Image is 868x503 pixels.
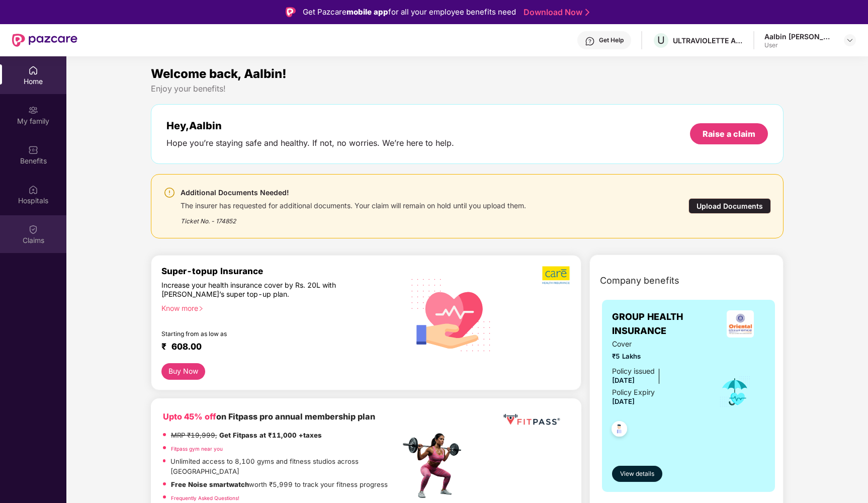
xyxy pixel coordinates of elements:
strong: Get Fitpass at ₹11,000 +taxes [219,431,322,439]
div: Policy issued [612,366,655,377]
div: Policy Expiry [612,387,655,398]
del: MRP ₹19,999, [171,431,217,439]
span: right [198,306,204,311]
div: Get Pazcare for all your employee benefits need [303,6,516,18]
div: Raise a claim [703,128,755,139]
div: Additional Documents Needed! [181,187,526,199]
span: GROUP HEALTH INSURANCE [612,310,716,339]
img: svg+xml;base64,PHN2ZyBpZD0iSG9zcGl0YWxzIiB4bWxucz0iaHR0cDovL3d3dy53My5vcmcvMjAwMC9zdmciIHdpZHRoPS... [28,185,38,195]
div: ₹ 608.00 [161,341,390,353]
div: Ticket No. - 174852 [181,210,526,226]
img: svg+xml;base64,PHN2ZyBpZD0iQmVuZWZpdHMiIHhtbG5zPSJodHRwOi8vd3d3LnczLm9yZy8yMDAwL3N2ZyIgd2lkdGg9Ij... [28,145,38,155]
div: User [764,41,835,49]
b: Upto 45% off [163,411,216,422]
div: Know more [161,304,394,311]
span: Cover [612,339,705,350]
img: svg+xml;base64,PHN2ZyBpZD0iV2FybmluZ18tXzI0eDI0IiBkYXRhLW5hbWU9Ildhcm5pbmcgLSAyNHgyNCIgeG1sbnM9Im... [163,187,176,199]
p: Unlimited access to 8,100 gyms and fitness studios across [GEOGRAPHIC_DATA] [170,456,400,477]
div: Upload Documents [688,198,771,214]
span: U [657,34,665,46]
div: Increase your health insurance cover by Rs. 20L with [PERSON_NAME]’s super top-up plan. [161,281,357,299]
img: svg+xml;base64,PHN2ZyBpZD0iQ2xhaW0iIHhtbG5zPSJodHRwOi8vd3d3LnczLm9yZy8yMDAwL3N2ZyIgd2lkdGg9IjIwIi... [28,224,38,234]
img: New Pazcare Logo [12,34,77,47]
img: svg+xml;base64,PHN2ZyB4bWxucz0iaHR0cDovL3d3dy53My5vcmcvMjAwMC9zdmciIHhtbG5zOnhsaW5rPSJodHRwOi8vd3... [403,266,499,363]
b: on Fitpass pro annual membership plan [163,411,375,422]
img: Logo [286,7,296,17]
div: Get Help [599,36,624,44]
img: insurerLogo [727,310,754,338]
p: worth ₹5,999 to track your fitness progress [171,479,388,490]
span: Company benefits [600,274,679,288]
img: svg+xml;base64,PHN2ZyBpZD0iRHJvcGRvd24tMzJ4MzIiIHhtbG5zPSJodHRwOi8vd3d3LnczLm9yZy8yMDAwL3N2ZyIgd2... [846,36,854,44]
img: svg+xml;base64,PHN2ZyBpZD0iSG9tZSIgeG1sbnM9Imh0dHA6Ly93d3cudzMub3JnLzIwMDAvc3ZnIiB3aWR0aD0iMjAiIG... [28,65,38,75]
img: svg+xml;base64,PHN2ZyB4bWxucz0iaHR0cDovL3d3dy53My5vcmcvMjAwMC9zdmciIHdpZHRoPSI0OC45NDMiIGhlaWdodD... [607,418,632,443]
strong: mobile app [346,7,388,17]
a: Fitpass gym near you [171,446,223,452]
img: Stroke [585,7,589,18]
span: [DATE] [612,376,635,384]
div: ULTRAVIOLETTE AUTOMOTIVE PRIVATE LIMITED [673,36,743,45]
img: svg+xml;base64,PHN2ZyB3aWR0aD0iMjAiIGhlaWdodD0iMjAiIHZpZXdCb3g9IjAgMCAyMCAyMCIgZmlsbD0ibm9uZSIgeG... [28,105,38,115]
button: View details [612,466,662,482]
div: Hey, Aalbin [166,120,454,132]
span: View details [620,469,654,479]
div: Hope you’re staying safe and healthy. If not, no worries. We’re here to help. [166,138,454,148]
strong: Free Noise smartwatch [171,480,249,488]
span: ₹5 Lakhs [612,351,705,362]
a: Download Now [524,7,586,18]
img: fppp.png [501,410,562,429]
span: [DATE] [612,397,635,405]
img: fpp.png [400,431,470,501]
div: Aalbin [PERSON_NAME] [764,32,835,41]
div: The insurer has requested for additional documents. Your claim will remain on hold until you uplo... [181,199,526,210]
button: Buy Now [161,363,205,380]
img: svg+xml;base64,PHN2ZyBpZD0iSGVscC0zMngzMiIgeG1sbnM9Imh0dHA6Ly93d3cudzMub3JnLzIwMDAvc3ZnIiB3aWR0aD... [585,36,595,46]
div: Starting from as low as [161,330,358,337]
a: Frequently Asked Questions! [171,495,239,501]
span: Welcome back, Aalbin! [151,66,287,81]
div: Enjoy your benefits! [151,83,784,94]
img: icon [719,375,751,408]
img: b5dec4f62d2307b9de63beb79f102df3.png [542,266,571,285]
div: Super-topup Insurance [161,266,400,276]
